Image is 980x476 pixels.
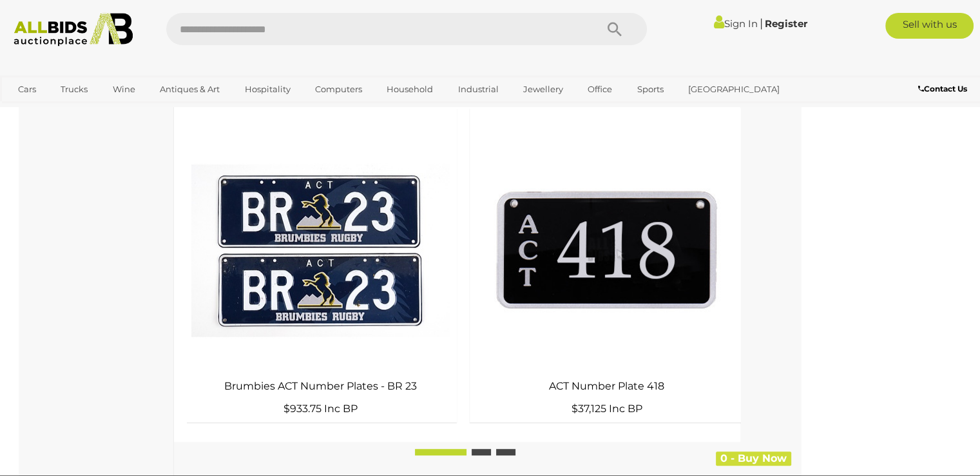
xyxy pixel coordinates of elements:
a: Antiques & Art [151,79,228,100]
a: Trucks [52,79,96,100]
div: 0 - Buy Now [716,451,791,466]
b: Contact Us [918,84,967,94]
a: Industrial [450,79,507,100]
a: Hospitality [236,79,299,100]
span: | [759,16,762,30]
a: Household [378,79,441,100]
h4: ACT Number Plate 418 $37,125 Inc BP [476,381,736,415]
a: Office [579,79,620,100]
a: Contact Us [918,82,970,96]
a: Sell with us [885,13,974,39]
a: [GEOGRAPHIC_DATA] [680,79,788,100]
button: Search [582,13,647,45]
a: Wine [104,79,144,100]
h4: Brumbies ACT Number Plates - BR 23 $933.75 Inc BP [190,381,450,415]
a: Register [764,17,807,30]
a: Sports [629,79,672,100]
img: 36225-1.jpg [478,115,736,379]
h1: Number Plate Auctions Online [32,79,155,108]
img: Allbids.com.au [7,13,140,46]
a: Sign In [713,17,757,30]
a: Cars [10,79,44,100]
img: 34702-1.JPG [191,115,449,379]
a: Jewellery [515,79,572,100]
a: Computers [307,79,370,100]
